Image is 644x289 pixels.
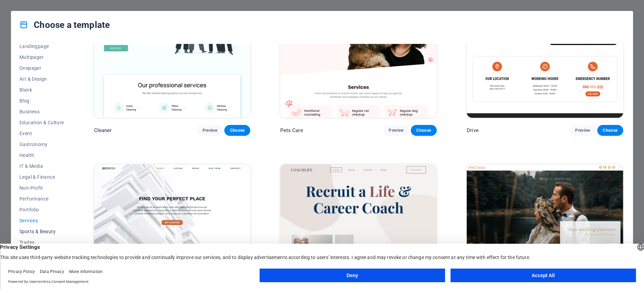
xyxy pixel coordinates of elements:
[19,63,64,74] button: Onepager
[19,218,64,223] span: Services
[230,128,245,133] span: Choose
[416,128,431,133] span: Choose
[575,128,590,133] span: Preview
[19,174,64,180] span: Legal & Finance
[19,131,64,136] span: Event
[224,125,250,136] button: Choose
[19,74,64,84] button: Art & Design
[19,84,64,95] button: Blank
[19,240,64,245] span: Trades
[383,125,409,136] button: Preview
[467,127,479,134] p: Drive
[19,106,64,117] button: Business
[19,215,64,226] button: Services
[19,196,64,202] span: Performance
[19,207,64,212] span: Portfolio
[19,95,64,106] button: Blog
[19,44,64,49] span: Landingpage
[597,125,623,136] button: Choose
[280,127,303,134] p: Pets Care
[19,65,64,71] span: Onepager
[19,139,64,150] button: Gastronomy
[19,52,64,63] button: Multipager
[19,152,64,158] span: Health
[411,125,437,136] button: Choose
[19,76,64,82] span: Art & Design
[19,142,64,147] span: Gastronomy
[19,172,64,182] button: Legal & Finance
[19,54,64,60] span: Multipager
[19,161,64,172] button: IT & Media
[94,127,112,134] p: Cleaner
[570,125,596,136] button: Preview
[19,150,64,161] button: Health
[19,41,64,52] button: Landingpage
[19,193,64,204] button: Performance
[19,229,64,234] span: Sports & Beauty
[19,237,64,248] button: Trades
[19,117,64,128] button: Education & Culture
[19,120,64,125] span: Education & Culture
[19,204,64,215] button: Portfolio
[19,19,110,30] h4: Choose a template
[19,109,64,114] span: Business
[389,128,404,133] span: Preview
[603,128,618,133] span: Choose
[19,98,64,103] span: Blog
[19,185,64,191] span: Non-Profit
[19,128,64,139] button: Event
[197,125,223,136] button: Preview
[19,226,64,237] button: Sports & Beauty
[19,182,64,193] button: Non-Profit
[203,128,218,133] span: Preview
[19,163,64,169] span: IT & Media
[19,87,64,93] span: Blank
